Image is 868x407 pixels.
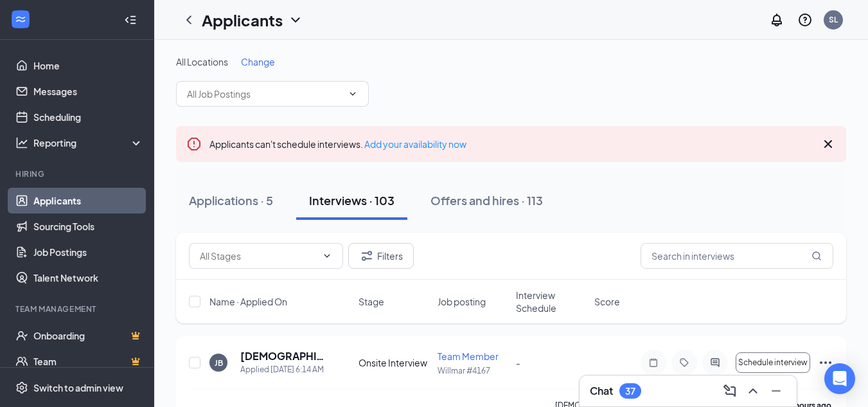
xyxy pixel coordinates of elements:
[241,56,275,68] span: Change
[15,303,141,314] div: Team Management
[364,138,466,150] a: Add your availability now
[187,87,342,101] input: All Job Postings
[240,349,324,363] h5: [DEMOGRAPHIC_DATA][PERSON_NAME]
[743,381,763,401] button: ChevronUp
[769,12,784,28] svg: Notifications
[768,383,784,399] svg: Minimize
[625,386,635,397] div: 37
[811,251,822,261] svg: MagnifyingGlass
[288,12,303,28] svg: ChevronDown
[824,363,855,394] div: Open Intercom Messenger
[33,78,143,104] a: Messages
[359,356,429,369] div: Onsite Interview
[720,381,740,401] button: ComposeMessage
[240,363,324,376] div: Applied [DATE] 6:14 AM
[818,355,833,370] svg: Ellipses
[186,136,202,152] svg: Error
[33,381,123,394] div: Switch to admin view
[322,251,332,261] svg: ChevronDown
[594,295,620,308] span: Score
[516,289,587,314] span: Interview Schedule
[215,357,223,368] div: JB
[430,192,543,208] div: Offers and hires · 113
[33,188,143,213] a: Applicants
[829,14,838,25] div: SL
[646,357,661,368] svg: Note
[722,383,738,399] svg: ComposeMessage
[797,12,813,28] svg: QuestionInfo
[15,381,28,394] svg: Settings
[766,381,786,401] button: Minimize
[820,136,836,152] svg: Cross
[189,192,273,208] div: Applications · 5
[745,383,761,399] svg: ChevronUp
[348,243,414,269] button: Filter Filters
[677,357,692,368] svg: Tag
[33,239,143,265] a: Job Postings
[348,89,358,99] svg: ChevronDown
[33,213,143,239] a: Sourcing Tools
[736,352,810,373] button: Schedule interview
[641,243,833,269] input: Search in interviews
[33,53,143,78] a: Home
[15,136,28,149] svg: Analysis
[176,56,228,68] span: All Locations
[15,168,141,179] div: Hiring
[33,104,143,130] a: Scheduling
[181,12,197,28] svg: ChevronLeft
[33,265,143,291] a: Talent Network
[33,136,144,149] div: Reporting
[33,348,143,374] a: TeamCrown
[202,9,283,31] h1: Applicants
[438,365,508,376] p: Willmar #4167
[438,350,499,362] span: Team Member
[359,248,375,264] svg: Filter
[209,295,287,308] span: Name · Applied On
[309,192,394,208] div: Interviews · 103
[359,295,384,308] span: Stage
[438,295,486,308] span: Job posting
[200,249,317,263] input: All Stages
[516,357,520,368] span: -
[590,384,613,398] h3: Chat
[209,138,466,150] span: Applicants can't schedule interviews.
[14,13,27,26] svg: WorkstreamLogo
[33,323,143,348] a: OnboardingCrown
[707,357,723,368] svg: ActiveChat
[738,358,808,367] span: Schedule interview
[124,14,137,26] svg: Collapse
